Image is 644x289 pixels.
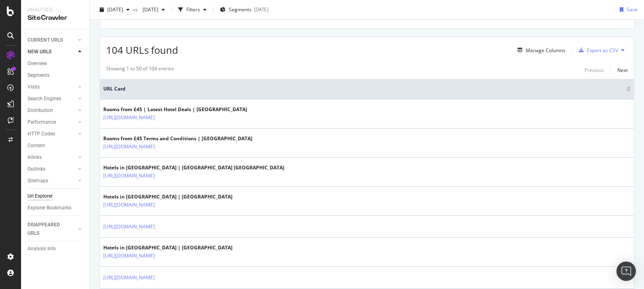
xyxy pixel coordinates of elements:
[28,71,49,80] div: Segments
[584,65,604,75] button: Previous
[28,204,71,212] div: Explorer Bookmarks
[28,36,76,44] a: CURRENT URLS
[103,201,155,209] a: [URL][DOMAIN_NAME]
[103,143,155,151] a: [URL][DOMAIN_NAME]
[175,3,210,16] button: Filters
[28,245,84,253] a: Analysis Info
[28,95,76,103] a: Search Engines
[133,6,139,13] span: vs
[28,130,76,138] a: HTTP Codes
[28,165,76,173] a: Outlinks
[28,59,47,68] div: Overview
[103,85,625,93] span: URL Card
[254,6,269,13] div: [DATE]
[103,114,155,122] a: [URL][DOMAIN_NAME]
[103,274,155,282] a: [URL][DOMAIN_NAME]
[28,177,48,185] div: Sitemaps
[107,6,123,13] span: 2025 Sep. 8th
[28,141,84,150] a: Content
[587,47,618,54] div: Export as CSV
[139,3,168,16] button: [DATE]
[28,83,76,91] a: Visits
[617,67,628,74] div: Next
[584,67,604,74] div: Previous
[103,252,155,260] a: [URL][DOMAIN_NAME]
[28,48,51,56] div: NEW URLS
[627,6,638,13] div: Save
[28,221,68,238] div: DISAPPEARED URLS
[514,45,565,55] button: Manage Columns
[526,47,565,54] div: Manage Columns
[139,6,158,13] span: 2025 Aug. 4th
[28,36,63,44] div: CURRENT URLS
[28,106,76,115] a: Distribution
[28,48,76,56] a: NEW URLS
[28,59,84,68] a: Overview
[103,135,252,142] div: Rooms from £45 Terms and Conditions | [GEOGRAPHIC_DATA]
[28,141,45,150] div: Content
[617,65,628,75] button: Next
[28,13,83,23] div: SiteCrawler
[186,6,200,13] div: Filters
[103,172,155,180] a: [URL][DOMAIN_NAME]
[616,262,636,281] div: Open Intercom Messenger
[28,130,55,138] div: HTTP Codes
[28,192,53,200] div: Url Explorer
[28,83,40,91] div: Visits
[28,95,61,103] div: Search Engines
[28,221,76,238] a: DISAPPEARED URLS
[217,3,272,16] button: Segments[DATE]
[28,153,76,162] a: Inlinks
[28,245,56,253] div: Analysis Info
[229,6,252,13] span: Segments
[28,165,45,173] div: Outlinks
[28,6,83,13] div: Analytics
[103,244,232,251] div: Hotels in [GEOGRAPHIC_DATA] | [GEOGRAPHIC_DATA]
[28,71,84,80] a: Segments
[106,65,174,75] div: Showing 1 to 50 of 104 entries
[28,118,56,127] div: Performance
[103,223,155,231] a: [URL][DOMAIN_NAME]
[28,118,76,127] a: Performance
[103,164,284,171] div: Hotels in [GEOGRAPHIC_DATA] | [GEOGRAPHIC_DATA] [GEOGRAPHIC_DATA]
[96,3,133,16] button: [DATE]
[576,44,618,57] button: Export as CSV
[103,193,232,200] div: Hotels in [GEOGRAPHIC_DATA] | [GEOGRAPHIC_DATA]
[28,106,53,115] div: Distribution
[106,43,178,57] span: 104 URLs found
[103,106,247,113] div: Rooms from £45 | Latest Hotel Deals | [GEOGRAPHIC_DATA]
[28,177,76,185] a: Sitemaps
[28,204,84,212] a: Explorer Bookmarks
[28,153,42,162] div: Inlinks
[616,3,638,16] button: Save
[28,192,84,200] a: Url Explorer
